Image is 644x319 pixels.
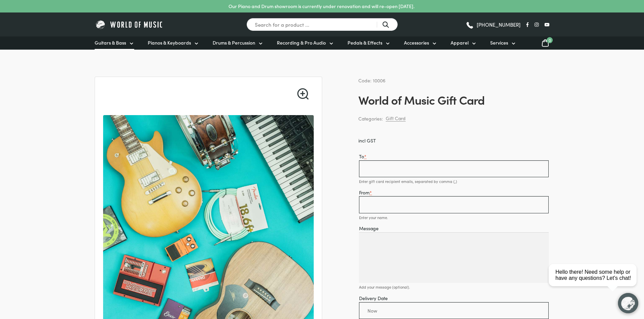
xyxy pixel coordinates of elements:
a: [PHONE_NUMBER] [466,20,521,30]
a: View full-screen image gallery [297,88,309,100]
small: Enter your name. [359,215,388,220]
input: Now [359,302,549,319]
span: Guitars & Bass [95,39,126,46]
img: World of Music [95,19,164,30]
label: Delivery Date [359,294,549,302]
small: Enter gift card recipient emails, separated by comma (,) [359,179,457,184]
abbr: Required field [364,153,366,160]
span: Code: 10006 [358,77,385,84]
p: Our Piano and Drum showroom is currently under renovation and will re-open [DATE]. [229,3,414,10]
input: Search for a product ... [246,18,398,31]
span: Drums & Percussion [213,39,255,46]
h1: World of Music Gift Card [358,92,549,107]
span: 0 [547,37,553,43]
span: Pedals & Effects [348,39,382,46]
label: To [359,153,549,160]
span: Categories: [358,115,383,123]
small: Add your message (optional). [359,284,410,290]
span: Services [490,39,508,46]
span: Pianos & Keyboards [148,39,191,46]
iframe: Chat with our support team [546,245,644,319]
label: Message [359,224,549,232]
span: Recording & Pro Audio [277,39,326,46]
span: Apparel [451,39,469,46]
span: incl GST [358,137,376,144]
abbr: Required field [369,189,372,196]
label: From [359,189,549,196]
a: Gift Card [386,115,406,122]
span: Accessories [404,39,429,46]
span: [PHONE_NUMBER] [477,22,521,27]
